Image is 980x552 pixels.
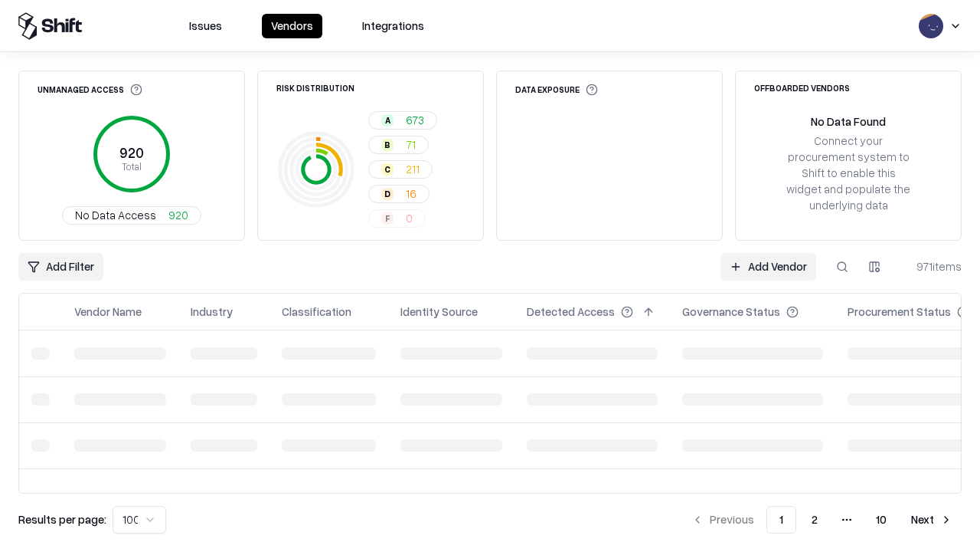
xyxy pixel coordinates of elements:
div: A [381,114,394,127]
div: Classification [282,304,351,320]
span: 16 [406,186,416,202]
button: D16 [368,185,430,203]
span: 71 [406,136,416,153]
button: Add Filter [18,253,103,281]
span: 920 [168,207,188,223]
button: 10 [864,506,899,534]
div: Data Exposure [515,84,598,96]
tspan: Total [122,160,142,172]
p: Results per page: [18,511,106,527]
nav: pagination [682,506,962,534]
button: 1 [766,506,796,534]
div: Risk Distribution [276,84,354,92]
tspan: 920 [119,144,144,161]
div: Industry [191,304,233,320]
div: Connect your procurement system to Shift to enable this widget and populate the underlying data [785,133,912,214]
button: Integrations [353,14,433,38]
div: Detected Access [527,304,615,320]
button: Next [902,506,962,534]
span: No Data Access [75,207,156,223]
button: Issues [180,14,231,38]
div: 971 items [900,258,962,274]
button: C211 [368,160,433,179]
div: Procurement Status [848,304,951,320]
span: 211 [406,161,420,177]
div: B [381,139,394,151]
a: Add Vendor [720,253,816,281]
button: B71 [368,136,429,154]
button: No Data Access920 [62,206,201,225]
button: A673 [368,111,437,130]
div: C [381,163,394,176]
button: Vendors [262,14,322,38]
button: 2 [799,506,830,534]
div: Governance Status [682,304,780,320]
div: Unmanaged Access [38,84,142,96]
div: Vendor Name [74,304,142,320]
div: D [381,188,394,200]
div: Identity Source [400,304,478,320]
div: No Data Found [811,113,886,130]
div: Offboarded Vendors [754,84,850,92]
span: 673 [406,112,424,128]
